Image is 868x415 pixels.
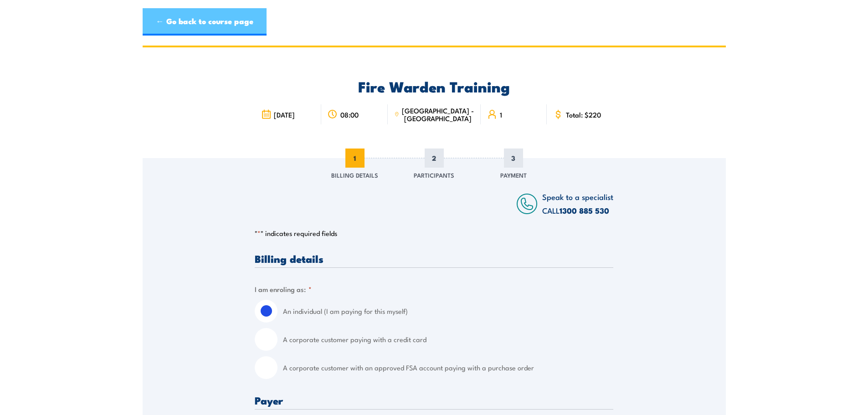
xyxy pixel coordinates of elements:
span: [GEOGRAPHIC_DATA] - [GEOGRAPHIC_DATA] [402,107,474,122]
h3: Billing details [255,253,613,264]
span: 1 [345,149,365,168]
span: Participants [414,170,454,179]
h3: Payer [255,395,613,405]
span: 2 [425,149,444,168]
span: 3 [504,149,523,168]
a: ← Go back to course page [143,8,267,36]
span: Billing Details [331,170,378,179]
h2: Fire Warden Training [255,80,613,92]
p: " " indicates required fields [255,229,613,238]
a: 1300 885 530 [560,205,609,216]
span: Speak to a specialist CALL [542,191,613,216]
span: [DATE] [274,111,295,118]
label: An individual (I am paying for this myself) [283,300,613,323]
span: Total: $220 [566,111,601,118]
span: Payment [500,170,527,179]
label: A corporate customer with an approved FSA account paying with a purchase order [283,356,613,379]
span: 1 [500,111,502,118]
label: A corporate customer paying with a credit card [283,328,613,351]
legend: I am enroling as: [255,284,312,294]
span: 08:00 [340,111,359,118]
